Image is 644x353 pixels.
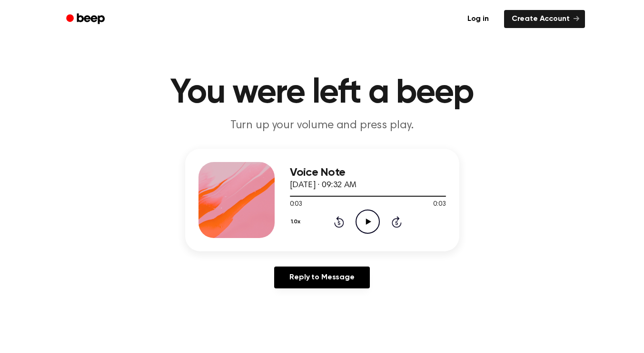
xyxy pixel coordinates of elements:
[139,118,505,134] p: Turn up your volume and press play.
[290,200,302,210] span: 0:03
[290,214,304,230] button: 1.0x
[504,10,585,28] a: Create Account
[79,76,566,110] h1: You were left a beep
[290,166,446,179] h3: Voice Note
[433,200,446,210] span: 0:03
[458,8,498,30] a: Log in
[274,267,369,288] a: Reply to Message
[290,181,357,190] span: [DATE] · 09:32 AM
[59,10,113,29] a: Beep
